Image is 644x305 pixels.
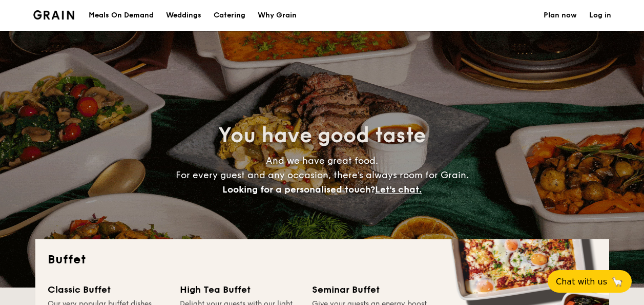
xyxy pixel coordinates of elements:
span: Looking for a personalised touch? [222,184,375,195]
span: Chat with us [556,277,607,287]
div: Classic Buffet [48,282,168,297]
button: Chat with us🦙 [548,270,632,293]
a: Logotype [33,10,75,20]
span: And we have great food. For every guest and any occasion, there’s always room for Grain. [176,155,469,195]
span: Let's chat. [375,184,422,195]
span: 🦙 [611,276,624,288]
h2: Buffet [48,252,597,268]
span: You have good taste [218,123,426,148]
div: Seminar Buffet [312,282,432,297]
div: High Tea Buffet [180,282,300,297]
img: Grain [33,10,75,20]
